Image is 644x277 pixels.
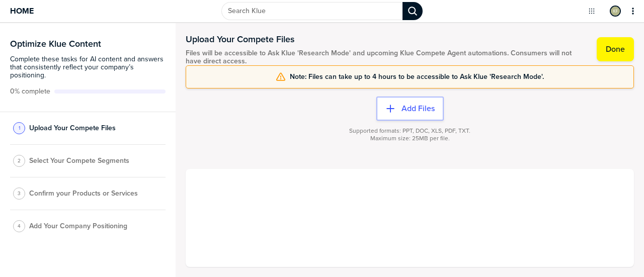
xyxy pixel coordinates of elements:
[29,157,129,165] span: Select Your Compete Segments
[186,33,587,45] h1: Upload Your Compete Files
[290,73,544,81] span: Note: Files can take up to 4 hours to be accessible to Ask Klue 'Research Mode'.
[611,7,620,16] img: ba08671f2a03eda18bfccee3b3d919f1-sml.png
[29,124,116,132] span: Upload Your Compete Files
[18,157,21,164] span: 2
[10,55,166,79] span: Complete these tasks for AI content and answers that consistently reflect your company’s position...
[10,39,166,48] h3: Optimize Klue Content
[221,2,403,20] input: Search Klue
[186,49,587,65] span: Files will be accessible to Ask Klue 'Research Mode' and upcoming Klue Compete Agent automations....
[19,124,20,132] span: 1
[609,5,622,18] a: Edit Profile
[10,7,34,15] span: Home
[610,6,621,17] div: Kevin Frieh
[10,87,50,96] span: Active
[370,135,450,142] span: Maximum size: 25MB per file.
[376,97,444,121] button: Add Files
[349,127,470,135] span: Supported formats: PPT, DOC, XLS, PDF, TXT.
[587,6,597,16] button: Open Drop
[18,190,21,197] span: 3
[403,2,423,20] div: Search Klue
[606,44,625,54] label: Done
[29,190,138,198] span: Confirm your Products or Services
[597,37,634,61] button: Done
[401,104,435,114] label: Add Files
[29,222,127,230] span: Add Your Company Positioning
[18,222,21,230] span: 4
